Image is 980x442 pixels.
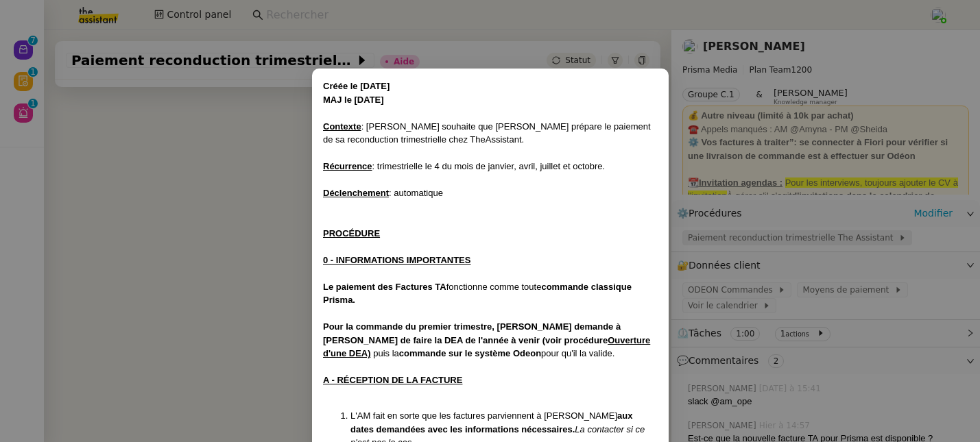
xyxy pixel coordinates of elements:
u: Ouverture d'une DEA) [323,335,650,359]
strong: commande sur le système Odeon [398,348,540,358]
u: Déclenchement [323,188,389,198]
u: A - RÉCEPTION DE LA FACTURE [323,375,462,385]
div: fonctionne comme toute [323,280,658,307]
strong: Créée le [DATE] [323,81,390,91]
u: Contexte [323,121,361,132]
div: : automatique [323,186,658,200]
strong: Le paiement des Factures TA [323,282,446,292]
div: : trimestrielle le 4 du mois de janvier, avril, juillet et octobre. [323,160,658,173]
div: puis la pour qu'il la valide. [323,320,658,360]
strong: Pour la commande du premier trimestre, [PERSON_NAME] demande à [PERSON_NAME] de faire la DEA de l... [323,321,650,358]
strong: aux dates demandées avec les informations nécessaires. [350,410,632,434]
u: 0 - INFORMATIONS IMPORTANTES [323,255,470,265]
div: : [PERSON_NAME] souhaite que [PERSON_NAME] prépare le paiement de sa reconduction trimestrielle c... [323,120,658,147]
strong: commande classique Prisma. [323,282,632,306]
u: Récurrence [323,161,372,171]
strong: MAJ le [DATE] [323,95,384,105]
u: PROCÉDURE [323,228,380,238]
